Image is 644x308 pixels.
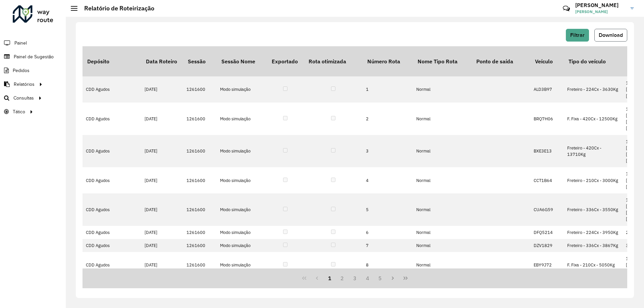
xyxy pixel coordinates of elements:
span: Tático [13,108,25,115]
td: CDD Agudos [83,239,141,252]
td: CDD Agudos [83,103,141,135]
button: 1 [323,272,336,285]
span: Consultas [13,95,34,102]
td: Modo simulação [217,226,267,239]
td: Modo simulação [217,76,267,103]
td: F. Fixa - 210Cx - 5050Kg [564,252,623,278]
th: Ponto de saída [472,46,530,76]
td: Normal [413,193,472,226]
td: 1 [363,76,413,103]
th: Número Rota [363,46,413,76]
td: 1261600 [183,103,217,135]
td: DFQ5214 [530,226,564,239]
td: [DATE] [141,252,183,278]
td: CDD Agudos [83,135,141,168]
span: Download [599,32,623,38]
td: 1261600 [183,135,217,168]
td: Freteiro - 336Cx - 3867Kg [564,239,623,252]
th: Sessão [183,46,217,76]
td: 3 [363,135,413,168]
th: Tipo do veículo [564,46,623,76]
td: F. Fixa - 420Cx - 12500Kg [564,103,623,135]
td: Normal [413,76,472,103]
th: Veículo [530,46,564,76]
th: Nome Tipo Rota [413,46,472,76]
th: Exportado [267,46,304,76]
td: CUA6G59 [530,193,564,226]
button: 5 [374,272,387,285]
button: 2 [336,272,348,285]
td: 1261600 [183,167,217,193]
td: Modo simulação [217,252,267,278]
span: Painel de Sugestão [14,53,54,60]
td: Normal [413,226,472,239]
td: CCT1B64 [530,167,564,193]
td: Freteiro - 420Cx - 13710Kg [564,135,623,168]
h3: [PERSON_NAME] [575,2,626,8]
button: 4 [361,272,374,285]
td: Freteiro - 210Cx - 3000Kg [564,167,623,193]
td: [DATE] [141,226,183,239]
td: Modo simulação [217,135,267,168]
h2: Relatório de Roteirização [77,5,154,12]
td: 1261600 [183,226,217,239]
td: 1261600 [183,193,217,226]
td: CDD Agudos [83,226,141,239]
td: Normal [413,135,472,168]
td: Normal [413,167,472,193]
td: Modo simulação [217,167,267,193]
td: [DATE] [141,103,183,135]
td: Normal [413,252,472,278]
td: Freteiro - 224Cx - 3950Kg [564,226,623,239]
span: [PERSON_NAME] [575,9,626,15]
td: 2 [363,103,413,135]
td: DZV1829 [530,239,564,252]
td: 8 [363,252,413,278]
td: [DATE] [141,239,183,252]
td: BXE3E13 [530,135,564,168]
td: CDD Agudos [83,193,141,226]
button: 3 [348,272,361,285]
td: 1261600 [183,252,217,278]
td: [DATE] [141,167,183,193]
td: ALD3B97 [530,76,564,103]
td: CDD Agudos [83,76,141,103]
td: CDD Agudos [83,252,141,278]
td: BRQ7H06 [530,103,564,135]
button: Next Page [386,272,399,285]
td: Freteiro - 224Cx - 3630Kg [564,76,623,103]
th: Sessão Nome [217,46,267,76]
td: Freteiro - 336Cx - 3550Kg [564,193,623,226]
td: 1261600 [183,76,217,103]
td: CDD Agudos [83,167,141,193]
button: Filtrar [566,29,589,42]
td: Modo simulação [217,103,267,135]
td: Normal [413,103,472,135]
td: [DATE] [141,76,183,103]
td: 7 [363,239,413,252]
td: 1261600 [183,239,217,252]
span: Relatórios [14,81,35,88]
th: Rota otimizada [304,46,363,76]
span: Pedidos [13,67,30,74]
td: Modo simulação [217,193,267,226]
button: Last Page [399,272,412,285]
td: Modo simulação [217,239,267,252]
span: Painel [14,40,27,47]
a: Contato Rápido [559,1,574,16]
td: EBY9J72 [530,252,564,278]
th: Depósito [83,46,141,76]
button: Download [594,29,627,42]
td: Normal [413,239,472,252]
span: Filtrar [570,32,585,38]
td: [DATE] [141,193,183,226]
td: 5 [363,193,413,226]
td: 4 [363,167,413,193]
th: Data Roteiro [141,46,183,76]
td: [DATE] [141,135,183,168]
td: 6 [363,226,413,239]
